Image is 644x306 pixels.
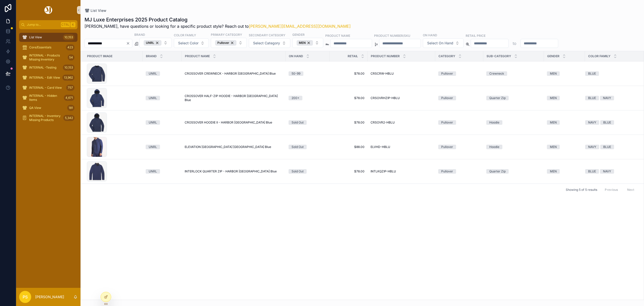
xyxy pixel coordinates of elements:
div: UNRL [149,120,157,125]
label: On Hand [423,33,437,37]
a: Hoodie [486,120,541,125]
div: 4,671 [64,95,74,101]
a: Core/Essentials423 [19,43,77,52]
div: 10,153 [63,65,74,71]
div: 200+ [292,96,299,100]
span: Core/Essentials [29,45,51,49]
div: Crewneck [489,71,504,76]
a: CRSCRW-HBLU [371,72,432,76]
button: Unselect MEN [297,40,313,46]
span: $88.00 [333,145,365,149]
div: Pullover [441,71,453,76]
button: Select Button [211,38,247,48]
button: Select Button [174,38,209,48]
a: UNRL [146,169,179,174]
div: UNRL [144,40,162,46]
div: BLUE [588,169,596,174]
div: 13,962 [62,75,74,81]
a: 200+ [289,96,327,100]
span: Product Name [185,54,210,58]
span: INTLKQZIP-HBLU [371,169,396,173]
span: CROSSOVER CREWNECK - HARBOR [GEOGRAPHIC_DATA] Blue [185,72,276,76]
a: MEN [547,169,582,174]
div: MEN [550,96,557,100]
a: MEN [547,71,582,76]
label: Retail Price [466,33,486,38]
div: Sold Out [292,145,304,149]
span: INTERNAL - Products Missing Inventory [29,53,66,62]
div: scrollable content [16,29,80,129]
div: Quarter Zip [489,169,506,174]
div: 423 [66,44,74,50]
div: 50-99 [292,71,300,76]
div: MEN [550,120,557,125]
button: Unselect PULLOVER [215,40,236,46]
label: Color Family [174,33,196,37]
div: NAVY [603,96,611,100]
button: Select Button [139,38,172,48]
div: Sold Out [292,120,304,125]
h1: MJ Luxe Enterprises 2025 Product Catalog [85,16,351,23]
div: Pullover [441,169,453,174]
a: CRSOVR2-HBLU [371,120,432,125]
a: Quarter Zip [486,96,541,100]
a: INTERNAL - Products Missing Inventory54 [19,53,77,62]
span: INTERNAL - Edit View [29,76,60,80]
span: Brand [146,54,157,58]
p: to [513,40,516,46]
span: CRSOVRHZIP-HBLU [371,96,400,100]
a: Pullover [438,169,480,174]
a: List View [85,8,106,13]
span: Showing 5 of 5 results [566,188,597,192]
div: 54 [68,54,74,60]
a: CROSSOVER HALF-ZIP HOODIE - HARBOR [GEOGRAPHIC_DATA] Blue [185,94,283,102]
span: QA View [29,106,41,110]
button: Unselect UNRL [144,40,162,46]
a: INTERNAL - Card View757 [19,83,77,92]
div: MEN [550,169,557,174]
button: Jump to...CtrlK [19,20,77,29]
label: Product Number/SKU [374,33,410,38]
a: Sold Out [289,169,327,174]
a: Quarter Zip [486,169,541,174]
div: 181 [67,105,74,111]
div: 757 [66,85,74,91]
a: UNRL [146,120,179,125]
a: UNRL [146,96,179,100]
div: Hoodie [489,120,499,125]
a: [PERSON_NAME][EMAIL_ADDRESS][DOMAIN_NAME] [249,24,351,29]
div: Hoodie [489,145,499,149]
span: K [71,23,75,27]
a: $78.00 [333,169,365,173]
span: PS [23,294,28,300]
span: ELEVATION [GEOGRAPHIC_DATA] [GEOGRAPHIC_DATA] Blue [185,145,271,149]
div: Sold Out [292,169,304,174]
span: Sub-Category [487,54,511,58]
div: UNRL [149,169,157,174]
span: Product Number [371,54,400,58]
a: List View10,153 [19,33,77,42]
span: On Hand [289,54,303,58]
span: $78.00 [333,72,365,76]
a: MEN [547,96,582,100]
span: INTERNAL - Hidden Items [29,94,62,102]
a: Sold Out [289,145,327,149]
div: Pullover [441,96,453,100]
a: Crewneck [486,71,541,76]
a: MEN [547,120,582,125]
a: INTLKQZIP-HBLU [371,169,432,173]
span: [PERSON_NAME], have questions or looking for a specific product style? Reach out to [85,23,351,29]
a: QA View181 [19,103,77,112]
div: Pullover [441,145,453,149]
a: $78.00 [333,120,365,125]
a: INTERNAL -Testing10,153 [19,63,77,72]
a: BLUENAVY [585,96,640,100]
a: ELVHD-HBLU [371,145,432,149]
span: List View [91,8,106,13]
span: ELVHD-HBLU [371,145,390,149]
span: Select On Hand [427,41,453,46]
span: Color Family [588,54,611,58]
a: $78.00 [333,96,365,100]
